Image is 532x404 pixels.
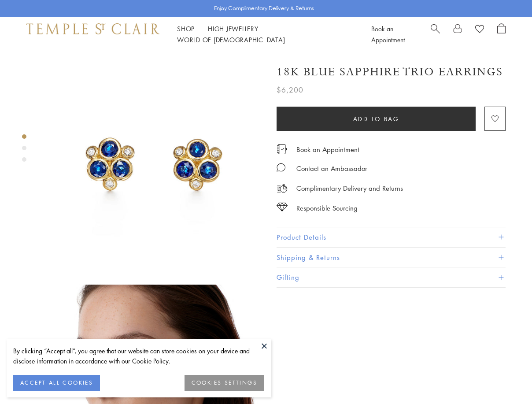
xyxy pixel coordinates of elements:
p: Enjoy Complimentary Delivery & Returns [214,4,314,13]
a: ShopShop [177,24,195,33]
h1: 18K Blue Sapphire Trio Earrings [277,64,503,80]
button: Shipping & Returns [277,248,506,267]
a: World of [DEMOGRAPHIC_DATA]World of [DEMOGRAPHIC_DATA] [177,35,285,44]
p: Complimentary Delivery and Returns [296,183,403,194]
button: ACCEPT ALL COOKIES [13,375,100,391]
img: MessageIcon-01_2.svg [277,163,285,172]
a: Book an Appointment [296,145,359,154]
iframe: Gorgias live chat messenger [488,363,523,395]
a: Open Shopping Bag [497,23,506,45]
div: By clicking “Accept all”, you agree that our website can store cookies on your device and disclos... [13,346,264,366]
div: Contact an Ambassador [296,163,367,174]
a: Search [431,23,440,45]
nav: Main navigation [177,23,351,45]
img: icon_sourcing.svg [277,203,288,211]
button: Product Details [277,227,506,247]
img: icon_appointment.svg [277,144,287,154]
img: Temple St. Clair [26,23,159,34]
a: High JewelleryHigh Jewellery [208,24,259,33]
div: Responsible Sourcing [296,203,358,214]
span: Add to bag [353,114,399,124]
div: Product gallery navigation [22,132,26,169]
button: Gifting [277,267,506,287]
span: $6,200 [277,84,303,96]
img: icon_delivery.svg [277,183,288,194]
button: Add to bag [277,107,476,131]
a: Book an Appointment [371,24,405,44]
img: 18K Blue Sapphire Trio Earrings [44,52,263,271]
button: COOKIES SETTINGS [185,375,264,391]
a: View Wishlist [475,23,484,37]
